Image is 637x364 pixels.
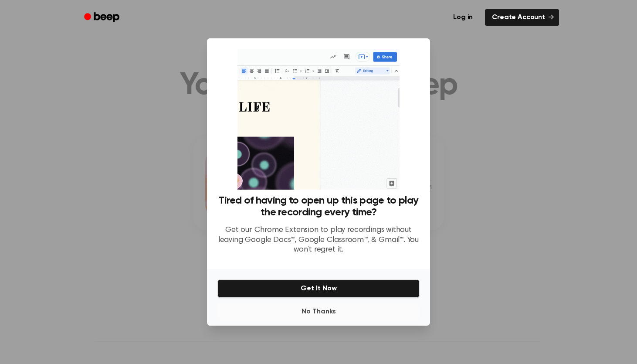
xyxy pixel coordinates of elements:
button: Get It Now [217,279,420,298]
img: Beep extension in action [237,49,399,190]
p: Get our Chrome Extension to play recordings without leaving Google Docs™, Google Classroom™, & Gm... [217,225,420,255]
a: Log in [446,9,480,26]
button: No Thanks [217,303,420,320]
h3: Tired of having to open up this page to play the recording every time? [217,195,420,218]
a: Beep [78,9,127,26]
a: Create Account [485,9,559,26]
